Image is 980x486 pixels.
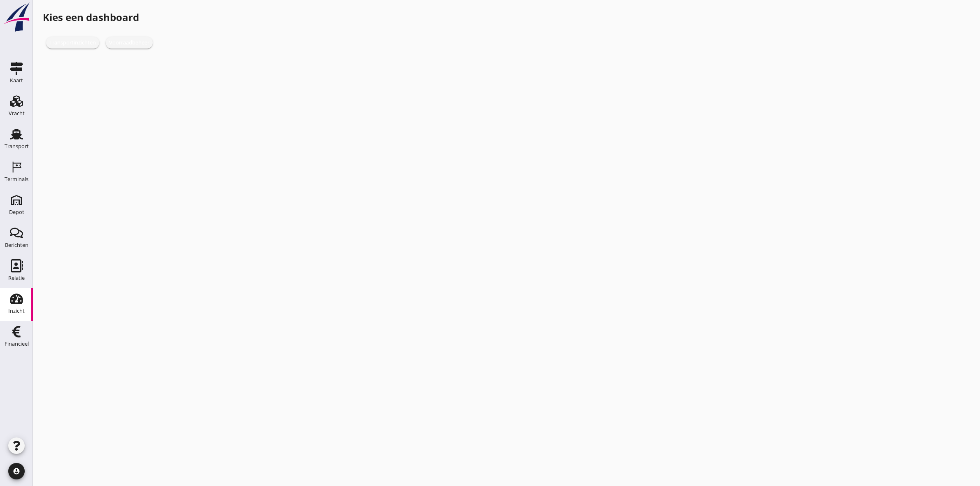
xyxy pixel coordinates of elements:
[46,37,99,49] button: Transportinzichten
[5,144,29,149] div: Transport
[106,37,153,49] a: Voorraadbeheer
[8,275,25,281] div: Relatie
[8,463,25,479] i: account_circle
[8,308,25,314] div: Inzicht
[9,111,25,116] div: Vracht
[10,78,23,83] div: Kaart
[5,242,28,248] div: Berichten
[109,39,149,47] div: Voorraadbeheer
[5,341,29,346] div: Financieel
[2,2,31,33] img: logo-small.a267ee39.svg
[49,39,96,47] div: Transportinzichten
[5,177,28,182] div: Terminals
[9,209,24,215] div: Depot
[43,10,507,25] h1: Kies een dashboard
